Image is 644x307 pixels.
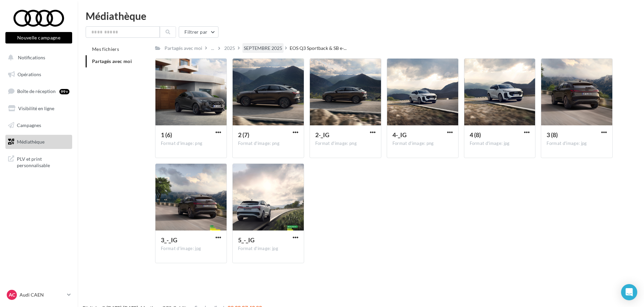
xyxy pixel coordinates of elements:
span: Boîte de réception [17,88,56,94]
button: Nouvelle campagne [5,32,72,43]
span: PLV et print personnalisable [17,154,69,169]
a: AC Audi CAEN [5,288,72,301]
span: 3_-_IG [161,236,177,244]
div: Format d'image: jpg [547,141,607,147]
div: Format d'image: png [315,141,376,147]
a: PLV et print personnalisable [4,152,74,172]
a: Opérations [4,67,74,82]
button: Notifications [4,51,71,65]
a: Boîte de réception99+ [4,84,74,98]
p: Audi CAEN [20,291,64,298]
span: 1 (6) [161,131,172,139]
button: Filtrer par [179,26,218,38]
div: ... [210,43,215,53]
div: SEPTEMBRE 2025 [244,45,282,52]
span: 4 (8) [470,131,481,139]
a: Campagnes [4,118,74,132]
div: Format d'image: png [161,141,221,147]
span: Mes fichiers [92,46,119,52]
div: Format d'image: jpg [238,246,298,252]
span: 2-_IG [315,131,329,139]
div: Médiathèque [86,11,636,21]
a: Visibilité en ligne [4,101,74,116]
div: Partagés avec moi [165,45,202,52]
span: 4-_IG [392,131,407,139]
span: Notifications [18,55,45,60]
span: Médiathèque [17,139,45,145]
span: EOS Q3 Sportback & SB e-... [290,45,347,52]
div: Format d'image: jpg [161,246,221,252]
span: Opérations [18,71,41,77]
div: 99+ [59,89,69,94]
span: AC [9,291,15,298]
span: 5_-_IG [238,236,255,244]
div: Open Intercom Messenger [621,284,637,300]
div: Format d'image: jpg [470,141,530,147]
div: Format d'image: png [238,141,298,147]
div: 2025 [224,45,235,52]
span: Campagnes [17,122,41,128]
span: 2 (7) [238,131,249,139]
span: 3 (8) [547,131,558,139]
div: Format d'image: png [392,141,453,147]
a: Médiathèque [4,135,74,149]
span: Visibilité en ligne [18,105,54,111]
span: Partagés avec moi [92,58,132,64]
